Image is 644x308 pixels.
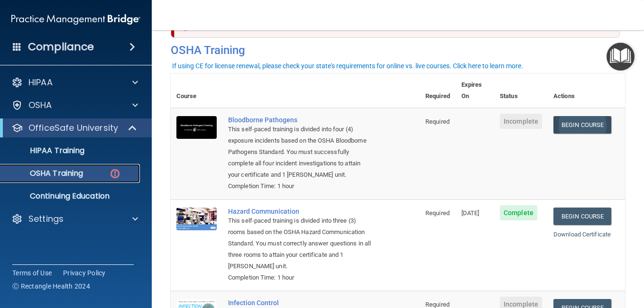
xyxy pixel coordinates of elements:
[6,169,83,178] p: OSHA Training
[28,77,53,88] p: HIPAA
[171,61,524,71] button: If using CE for license renewal, please check your state's requirements for online vs. live cours...
[228,124,372,181] div: This self-paced training is divided into four (4) exposure incidents based on the OSHA Bloodborne...
[228,208,372,215] a: Hazard Communication
[500,205,537,220] span: Complete
[11,100,138,111] a: OSHA
[228,181,372,192] div: Completion Time: 1 hour
[425,209,450,217] span: Required
[228,299,372,307] a: Infection Control
[63,268,106,278] a: Privacy Policy
[11,77,138,88] a: HIPAA
[6,191,136,201] p: Continuing Education
[425,118,450,125] span: Required
[12,268,52,278] a: Terms of Use
[607,43,635,71] button: Open Resource Center
[11,122,138,134] a: OfficeSafe University
[12,281,90,291] span: Ⓒ Rectangle Health 2024
[28,100,52,111] p: OSHA
[425,301,450,308] span: Required
[548,73,625,108] th: Actions
[171,73,222,108] th: Course
[28,213,64,225] p: Settings
[228,272,372,283] div: Completion Time: 1 hour
[109,168,121,180] img: danger-circle.6113f641.png
[171,44,625,57] h4: OSHA Training
[28,40,94,54] h4: Compliance
[28,122,118,134] p: OfficeSafe University
[228,215,372,272] div: This self-paced training is divided into three (3) rooms based on the OSHA Hazard Communication S...
[553,231,611,238] a: Download Certificate
[11,10,140,29] img: PMB logo
[456,73,494,108] th: Expires On
[172,63,523,69] div: If using CE for license renewal, please check your state's requirements for online vs. live cours...
[228,116,372,124] a: Bloodborne Pathogens
[6,146,84,155] p: HIPAA Training
[553,208,611,225] a: Begin Course
[11,213,138,225] a: Settings
[420,73,456,108] th: Required
[500,114,542,129] span: Incomplete
[553,116,611,134] a: Begin Course
[494,73,548,108] th: Status
[461,209,479,217] span: [DATE]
